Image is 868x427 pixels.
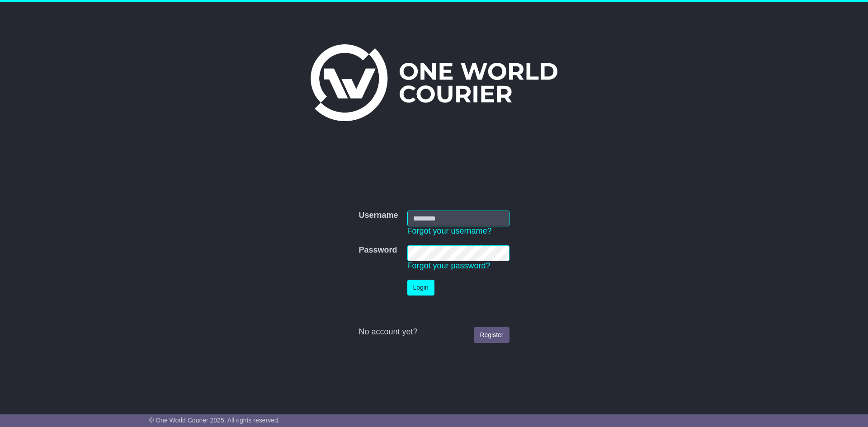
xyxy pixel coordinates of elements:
button: Login [407,280,434,296]
label: Password [359,245,397,255]
a: Register [474,327,509,343]
a: Forgot your password? [407,261,491,270]
div: No account yet? [359,327,509,337]
a: Forgot your username? [407,226,492,235]
img: One World [311,44,557,121]
span: © One World Courier 2025. All rights reserved. [149,417,280,424]
label: Username [359,211,398,221]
